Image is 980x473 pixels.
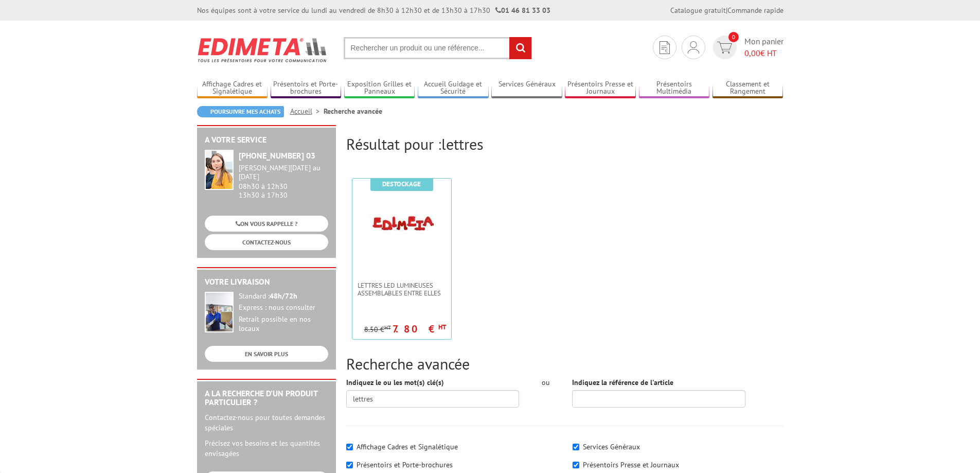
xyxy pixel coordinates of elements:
[197,31,328,69] img: Edimeta
[710,36,783,59] a: devis rapide 0 Mon panier 0,00€ HT
[239,164,328,181] div: [PERSON_NAME][DATE] au [DATE]
[205,135,328,145] h2: A votre service
[368,194,435,261] img: Lettres LED lumineuses assemblables entre elles
[239,164,328,199] div: 08h30 à 12h30 13h30 à 17h30
[688,41,699,54] img: devis rapide
[712,80,783,97] a: Classement et Rangement
[573,444,579,450] input: Services Généraux
[418,80,489,97] a: Accueil Guidage et Sécurité
[205,412,328,433] p: Contactez-nous pour toutes demandes spéciales
[393,326,446,332] p: 7.80 €
[239,303,328,312] div: Express : nous consulter
[583,442,640,451] label: Services Généraux
[509,37,531,59] input: rechercher
[357,442,458,451] label: Affichage Cadres et Signalétique
[346,355,783,372] h2: Recherche avancée
[290,107,324,116] a: Accueil
[205,438,328,459] p: Précisez vos besoins et les quantités envisagées
[670,6,726,15] a: Catalogue gratuit
[205,277,328,287] h2: Votre livraison
[639,80,710,97] a: Présentoirs Multimédia
[728,32,739,42] span: 0
[358,282,446,297] span: Lettres LED lumineuses assemblables entre elles
[717,42,732,54] img: devis rapide
[346,377,444,388] label: Indiquez le ou les mot(s) clé(s)
[441,134,483,154] span: lettres
[271,80,342,97] a: Présentoirs et Porte-brochures
[344,80,415,97] a: Exposition Grilles et Panneaux
[239,150,315,161] strong: [PHONE_NUMBER] 03
[670,5,783,15] div: |
[205,346,328,362] a: EN SAVOIR PLUS
[205,216,328,232] a: ON VOUS RAPPELLE ?
[384,324,391,331] sup: HT
[324,106,382,116] li: Recherche avancée
[197,80,268,97] a: Affichage Cadres et Signalétique
[744,48,760,58] span: 0,00
[205,150,234,190] img: widget-service.jpg
[727,6,783,15] a: Commande rapide
[744,47,783,59] span: € HT
[352,282,451,297] a: Lettres LED lumineuses assemblables entre elles
[382,180,421,188] b: Destockage
[660,41,670,54] img: devis rapide
[438,323,446,331] sup: HT
[270,291,297,301] strong: 48h/72h
[491,80,562,97] a: Services Généraux
[205,234,328,250] a: CONTACTEZ-NOUS
[572,377,673,388] label: Indiquez la référence de l'article
[239,292,328,301] div: Standard :
[205,292,234,332] img: widget-livraison.jpg
[364,326,391,334] p: 8.50 €
[565,80,636,97] a: Présentoirs Presse et Journaux
[346,462,353,468] input: Présentoirs et Porte-brochures
[197,5,550,15] div: Nos équipes sont à votre service du lundi au vendredi de 8h30 à 12h30 et de 13h30 à 17h30
[583,460,679,469] label: Présentoirs Presse et Journaux
[344,37,532,59] input: Rechercher un produit ou une référence...
[346,135,783,152] h2: Résultat pour :
[534,377,557,388] div: ou
[197,106,284,117] a: Poursuivre mes achats
[346,444,353,450] input: Affichage Cadres et Signalétique
[357,460,453,469] label: Présentoirs et Porte-brochures
[495,6,550,15] strong: 01 46 81 33 03
[239,315,328,334] div: Retrait possible en nos locaux
[744,36,783,59] span: Mon panier
[205,389,328,407] h2: A la recherche d'un produit particulier ?
[573,462,579,468] input: Présentoirs Presse et Journaux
